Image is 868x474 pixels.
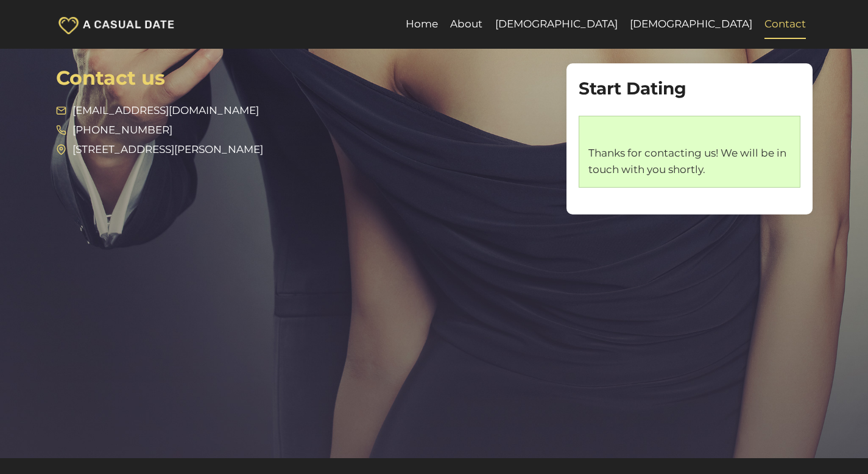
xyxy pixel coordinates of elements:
h1: Contact us [56,63,548,93]
nav: Primary [400,10,813,39]
p: Thanks for contacting us! We will be in touch with you shortly. [588,145,790,178]
img: A Casual Date [56,13,178,36]
span: [PHONE_NUMBER] [72,122,172,138]
h2: Start Dating [579,76,800,101]
a: [DEMOGRAPHIC_DATA] [489,10,623,39]
a: Home [400,10,444,39]
a: Contact [758,10,812,39]
a: [DEMOGRAPHIC_DATA] [624,10,758,39]
span: [STREET_ADDRESS][PERSON_NAME] [72,141,263,158]
a: About [444,10,489,39]
span: [EMAIL_ADDRESS][DOMAIN_NAME] [72,102,259,119]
